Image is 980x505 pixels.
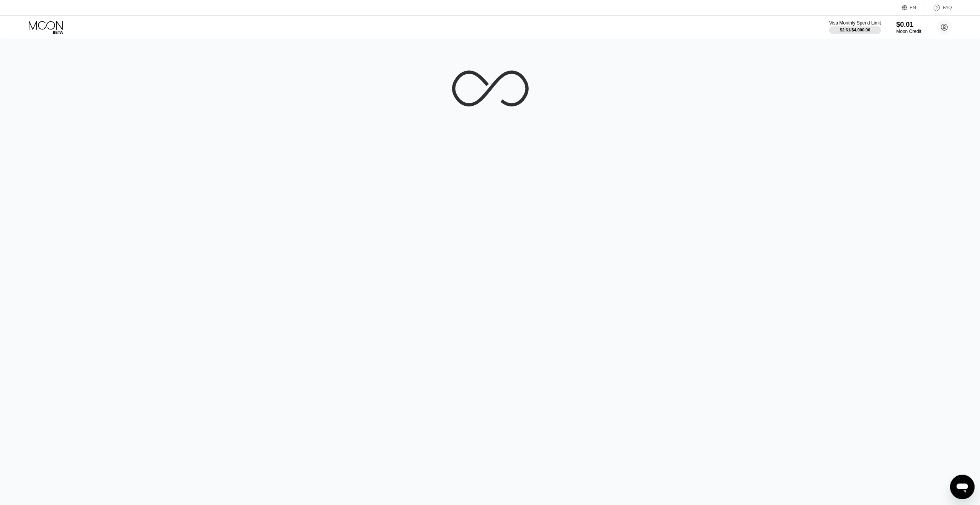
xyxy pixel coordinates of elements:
[839,28,870,32] div: $2.61 / $4,000.00
[909,5,916,10] div: EN
[942,5,951,10] div: FAQ
[896,29,921,34] div: Moon Credit
[828,20,880,26] div: Visa Monthly Spend Limit
[828,20,880,34] div: Visa Monthly Spend Limit$2.61/$4,000.00
[901,4,924,11] div: EN
[949,474,974,499] iframe: 启动消息传送窗口的按钮
[924,4,951,11] div: FAQ
[896,21,921,29] div: $0.01
[896,21,921,34] div: $0.01Moon Credit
